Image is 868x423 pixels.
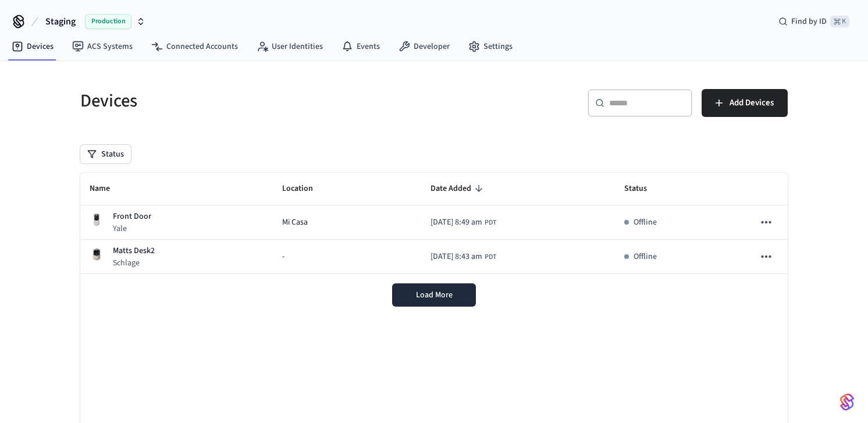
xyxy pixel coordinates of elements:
[80,145,131,163] button: Status
[416,289,453,301] span: Load More
[332,36,389,57] a: Events
[80,173,788,274] table: sticky table
[282,251,284,263] span: -
[431,216,496,229] div: America/Los_Angeles
[431,180,486,198] span: Date Added
[80,89,427,113] h5: Devices
[730,95,774,111] span: Add Devices
[113,223,151,234] p: Yale
[485,218,496,228] span: PDT
[830,16,849,27] span: ⌘ K
[113,211,151,223] p: Front Door
[45,15,76,29] span: Staging
[431,251,482,263] span: [DATE] 8:43 am
[282,180,328,198] span: Location
[247,36,332,57] a: User Identities
[840,393,854,411] img: SeamLogoGradient.69752ec5.svg
[389,36,459,57] a: Developer
[113,245,155,257] p: Matts Desk2
[634,216,657,229] p: Offline
[485,252,496,262] span: PDT
[769,11,859,32] div: Find by ID⌘ K
[791,16,827,27] span: Find by ID
[624,180,662,198] span: Status
[634,251,657,263] p: Offline
[702,89,788,117] button: Add Devices
[282,216,308,229] span: Mi Casa
[142,36,247,57] a: Connected Accounts
[90,213,104,227] img: Yale Assure Touchscreen Wifi Smart Lock, Satin Nickel, Front
[459,36,522,57] a: Settings
[2,36,63,57] a: Devices
[90,247,104,261] img: Schlage Sense Smart Deadbolt with Camelot Trim, Front
[63,36,142,57] a: ACS Systems
[85,14,131,29] span: Production
[392,283,476,307] button: Load More
[431,251,496,263] div: America/Los_Angeles
[113,257,155,269] p: Schlage
[90,180,125,198] span: Name
[431,216,482,229] span: [DATE] 8:49 am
